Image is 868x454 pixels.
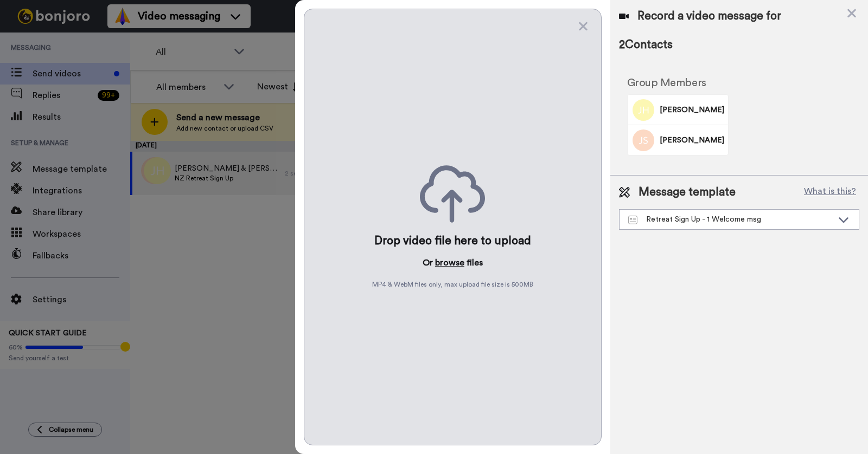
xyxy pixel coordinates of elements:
[639,184,736,200] span: Message template
[435,256,464,269] button: browse
[374,234,531,249] div: Drop video file here to upload
[633,99,654,121] img: Image of Suellen Dwyer
[660,105,724,115] span: [PERSON_NAME]
[372,280,533,289] span: MP4 & WebM files only, max upload file size is 500 MB
[628,214,833,225] div: Retreat Sign Up - 1 Welcome msg
[633,129,654,151] img: Image of Jake Sharp
[627,77,729,89] h2: Group Members
[423,256,483,269] p: Or files
[660,135,724,146] span: [PERSON_NAME]
[801,184,859,200] button: What is this?
[628,216,637,224] img: Message-temps.svg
